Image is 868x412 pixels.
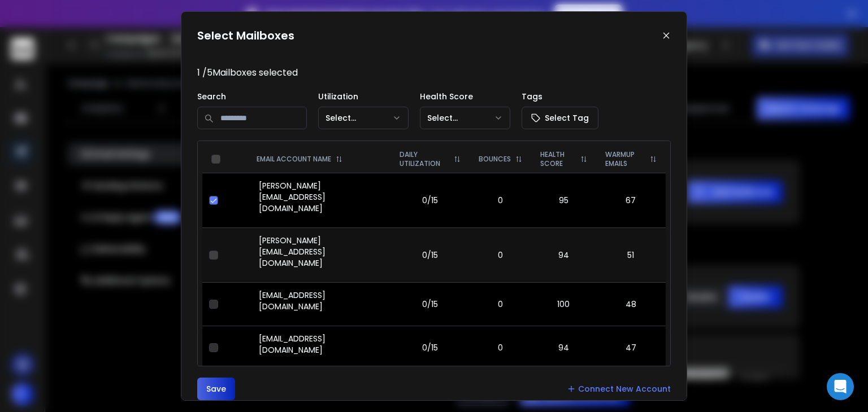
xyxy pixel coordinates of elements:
td: 67 [596,173,666,227]
button: Select... [318,107,409,129]
p: [PERSON_NAME][EMAIL_ADDRESS][DOMAIN_NAME] [259,235,384,269]
td: 0/15 [390,282,470,326]
p: [EMAIL_ADDRESS][DOMAIN_NAME] [259,290,384,312]
p: 0 [476,195,524,206]
button: Select... [420,107,510,129]
p: 0 [476,249,524,261]
div: EMAIL ACCOUNT NAME [257,155,381,164]
p: 0 [476,342,524,353]
td: 47 [596,326,666,369]
td: 95 [531,173,596,227]
button: Select Tag [522,107,598,129]
p: [EMAIL_ADDRESS][DOMAIN_NAME] [259,333,384,356]
p: 1 / 5 Mailboxes selected [197,66,671,80]
td: 51 [596,227,666,282]
a: Connect New Account [567,383,671,395]
p: BOUNCES [479,155,511,164]
p: 0 [476,299,524,310]
p: Tags [522,91,598,102]
td: 48 [596,282,666,326]
td: 100 [531,282,596,326]
p: DAILY UTILIZATION [400,150,449,168]
td: 94 [531,326,596,369]
p: WARMUP EMAILS [605,150,645,168]
p: Search [197,91,307,102]
td: 0/15 [390,227,470,282]
td: 0/15 [390,326,470,369]
p: HEALTH SCORE [540,150,576,168]
p: Health Score [420,91,510,102]
td: 94 [531,227,596,282]
p: [PERSON_NAME][EMAIL_ADDRESS][DOMAIN_NAME] [259,180,384,214]
p: Utilization [318,91,409,102]
h1: Select Mailboxes [197,28,294,43]
div: Open Intercom Messenger [827,373,854,400]
button: Save [197,378,235,400]
td: 0/15 [390,173,470,227]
